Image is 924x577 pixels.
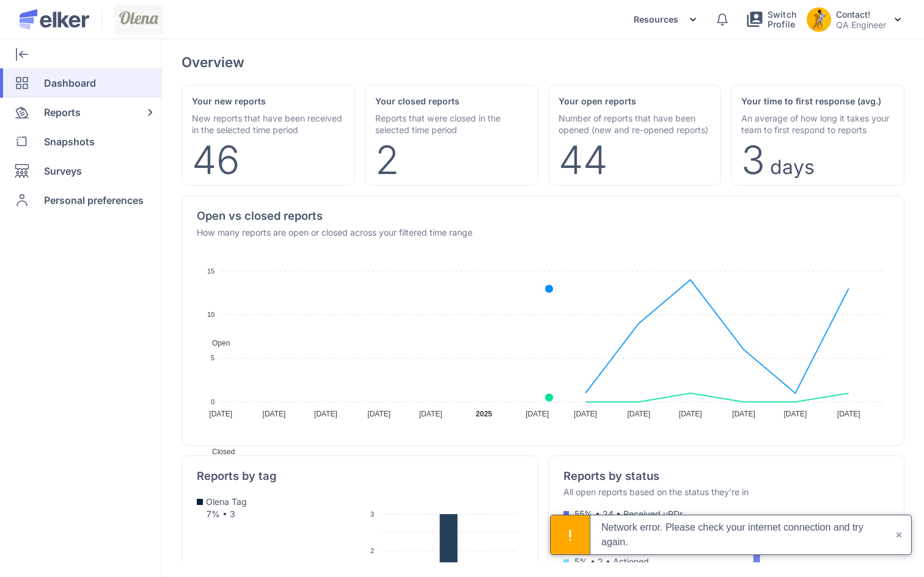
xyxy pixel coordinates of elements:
[207,267,215,274] tspan: 15
[634,7,698,32] div: Resources
[370,547,374,554] tspan: 2
[197,211,472,222] div: Open vs closed reports
[741,95,894,107] div: Your time to first response (avg.)
[44,156,82,186] span: Surveys
[888,515,911,554] button: close
[211,354,215,361] tspan: 5
[559,95,711,107] div: Your open reports
[211,398,215,405] tspan: 0
[192,145,240,175] div: 46
[572,508,721,520] span: 55% • 24 • Received uPDr
[559,145,607,175] div: 44
[741,145,765,175] div: 3
[114,5,163,34] img: Screenshot_2024-07-24_at_11%282%29.53.03.png
[688,15,698,24] img: svg%3e
[601,515,888,554] div: Network error. Please check your internet connection and try again.
[736,562,744,569] tspan: 15
[741,112,894,136] div: An average of how long it takes your team to first respond to reports
[836,9,886,20] h5: Contact!
[370,510,374,518] tspan: 3
[192,112,345,136] div: New reports that have been received in the selected time period
[44,68,96,98] span: Dashboard
[375,95,528,107] div: Your closed reports
[807,7,831,32] img: avatar
[206,496,247,508] span: Olena Tag
[563,471,749,482] div: Reports by status
[192,95,345,107] div: Your new reports
[375,145,399,175] div: 2
[559,112,711,136] div: Number of reports that have been opened (new and re-opened reports)
[203,339,230,347] span: Open
[44,186,144,215] span: Personal preferences
[207,311,215,318] tspan: 10
[182,54,244,70] div: Overview
[20,9,89,30] img: Elker
[572,556,721,568] span: 5% • 2 • Actioned
[895,18,901,21] img: svg%3e
[197,471,277,482] div: Reports by tag
[563,486,749,498] div: All open reports based on the status they're in
[209,410,232,418] tspan: [DATE]
[375,112,528,136] div: Reports that were closed in the selected time period
[44,98,81,127] span: Reports
[197,509,235,519] span: 7% • 3
[768,10,797,29] span: Switch Profile
[44,127,95,156] span: Snapshots
[203,448,235,456] span: Closed
[770,160,815,175] div: Days
[197,227,472,238] div: How many reports are open or closed across your filtered time range
[836,20,886,30] p: QA Engineer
